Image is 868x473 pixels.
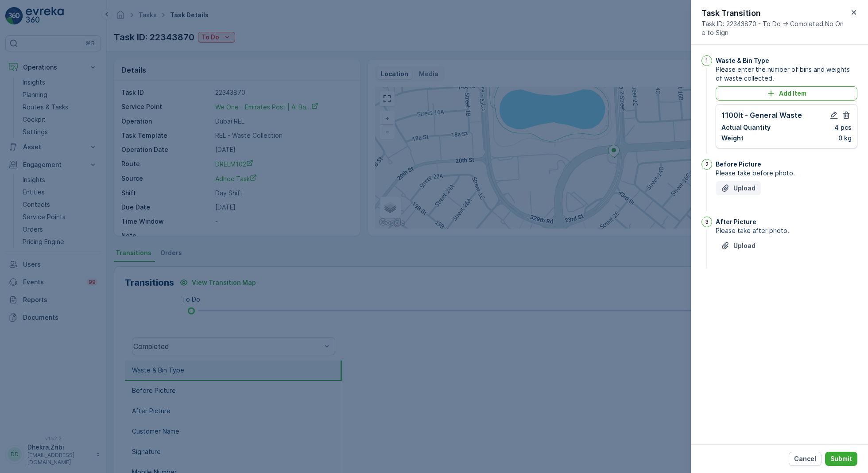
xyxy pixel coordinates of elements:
[721,134,744,143] p: Weight
[716,226,857,235] span: Please take after photo.
[716,56,769,65] p: Waste & Bin Type
[716,65,857,83] span: Please enter the number of bins and weights of waste collected.
[838,134,852,143] p: 0 kg
[721,123,771,132] p: Actual Quantity
[701,19,849,37] span: Task ID: 22343870 - To Do -> Completed No One to Sign
[716,217,756,226] p: After Picture
[789,452,821,466] button: Cancel
[794,454,816,463] p: Cancel
[716,86,857,101] button: Add Item
[830,454,852,463] p: Submit
[701,159,712,170] div: 2
[716,160,761,169] p: Before Picture
[701,217,712,227] div: 3
[716,181,761,195] button: Upload File
[701,55,712,66] div: 1
[721,110,802,120] p: 1100lt - General Waste
[825,452,857,466] button: Submit
[779,89,806,98] p: Add Item
[716,239,761,253] button: Upload File
[716,169,857,178] span: Please take before photo.
[701,7,849,19] p: Task Transition
[834,123,852,132] p: 4 pcs
[733,184,756,193] p: Upload
[733,241,756,250] p: Upload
